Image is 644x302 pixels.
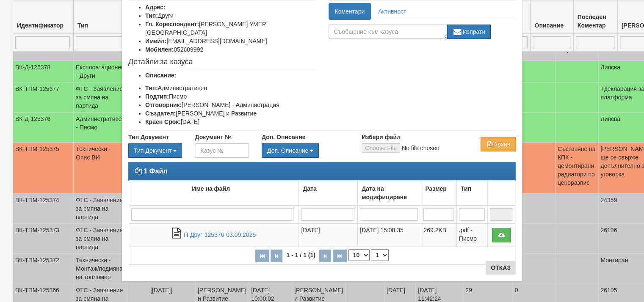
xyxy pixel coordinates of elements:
td: Име на файл: No sort applied, activate to apply an ascending sort [129,181,299,206]
b: Име на файл [192,185,230,192]
li: 052609992 [145,45,316,54]
select: Брой редове на страница [348,249,370,261]
li: [DATE] [145,118,316,126]
span: Доп. Описание [267,147,308,154]
b: Тип: [145,12,158,19]
li: Писмо [145,92,316,101]
select: Страница номер [371,249,389,261]
button: Доп. Описание [262,143,319,158]
input: Казус № [195,143,249,158]
td: [DATE] [299,223,358,247]
a: Активност [372,3,412,20]
td: Размер: No sort applied, activate to apply an ascending sort [421,181,456,206]
h4: Детайли за казуса [128,58,316,66]
label: Доп. Описание [262,133,305,141]
a: Коментари [329,3,371,20]
button: Изпрати [447,25,491,39]
b: Размер [425,185,446,192]
b: Краен Срок: [145,118,181,125]
b: Имейл: [145,38,166,44]
label: Избери файл [362,133,401,141]
tr: П-Друг-125376-03.09.2025.pdf - Писмо [129,223,515,247]
b: Подтип: [145,93,169,100]
button: Предишна страница [271,250,282,262]
b: Мобилен: [145,46,174,53]
button: Архив [481,137,516,151]
a: П-Друг-125376-03.09.2025 [184,231,256,238]
li: [PERSON_NAME] УМЕР [GEOGRAPHIC_DATA] [145,20,316,37]
li: Административен [145,84,316,92]
b: Описание: [145,72,176,79]
li: Други [145,11,316,20]
b: Адрес: [145,4,166,11]
td: Дата на модифициране: No sort applied, activate to apply an ascending sort [358,181,421,206]
b: Гл. Кореспондент: [145,21,199,27]
b: Тип: [145,85,158,91]
div: Двоен клик, за изчистване на избраната стойност. [262,143,349,158]
li: [PERSON_NAME] и Развитие [145,109,316,118]
span: 1 - 1 / 1 (1) [284,252,317,258]
b: Отговорник: [145,102,182,108]
strong: 1 Файл [144,167,167,175]
b: Дата [303,185,316,192]
td: Дата: No sort applied, activate to apply an ascending sort [299,181,358,206]
label: Документ № [195,133,231,141]
button: Последна страница [333,250,347,262]
button: Първа страница [255,250,269,262]
label: Тип Документ [128,133,169,141]
button: Тип Документ [128,143,182,158]
b: Тип [461,185,471,192]
td: .pdf - Писмо [456,223,487,247]
button: Следваща страница [319,250,331,262]
td: Тип: No sort applied, activate to apply an ascending sort [456,181,487,206]
b: Създател: [145,110,176,117]
td: 269.2KB [421,223,456,247]
td: : No sort applied, activate to apply an ascending sort [487,181,515,206]
span: Тип Документ [134,147,171,154]
div: Двоен клик, за изчистване на избраната стойност. [128,143,182,158]
li: [PERSON_NAME] - Администрация [145,101,316,109]
li: [EMAIL_ADDRESS][DOMAIN_NAME] [145,37,316,45]
b: Дата на модифициране [362,185,407,200]
td: [DATE] 15:08:35 [358,223,421,247]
